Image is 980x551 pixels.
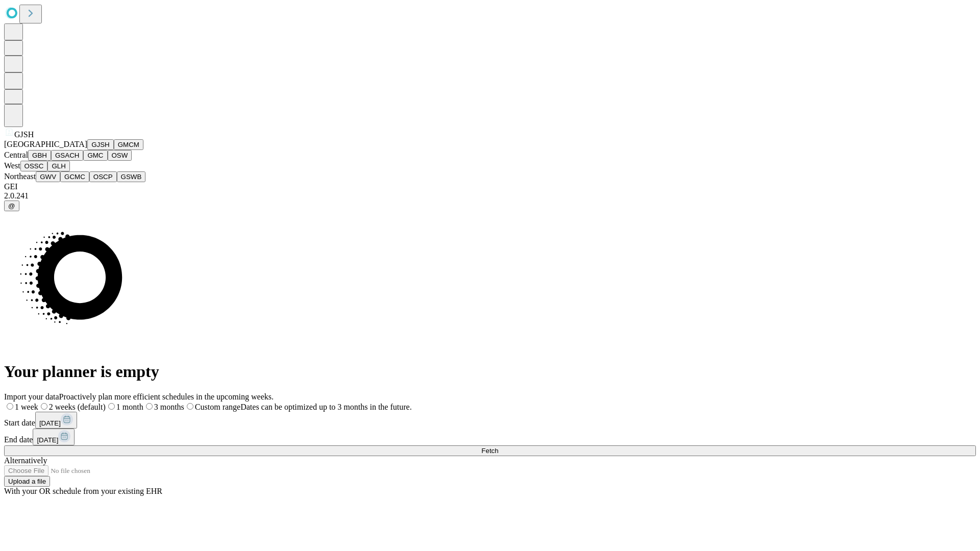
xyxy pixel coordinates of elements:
span: Alternatively [4,456,47,465]
div: 2.0.241 [4,191,976,201]
span: [GEOGRAPHIC_DATA] [4,140,87,148]
button: GJSH [87,139,114,150]
button: OSW [108,150,132,161]
span: 1 week [15,403,38,411]
button: @ [4,201,19,211]
button: GMCM [114,139,143,150]
div: Start date [4,412,976,429]
button: OSSC [20,161,48,171]
button: GSWB [117,171,146,182]
button: GLH [47,161,69,171]
button: Upload a file [4,476,50,487]
span: GJSH [14,130,34,139]
button: [DATE] [33,429,75,445]
span: 2 weeks (default) [49,403,106,411]
span: Import your data [4,392,59,401]
button: GWV [36,171,60,182]
div: End date [4,429,976,445]
span: @ [8,202,15,210]
button: GMC [83,150,107,161]
span: Central [4,151,28,159]
button: GCMC [60,171,89,182]
input: Custom rangeDates can be optimized up to 3 months in the future. [187,403,193,410]
button: [DATE] [35,412,77,429]
input: 1 month [108,403,115,410]
span: Proactively plan more efficient schedules in the upcoming weeks. [59,392,274,401]
input: 2 weeks (default) [41,403,47,410]
span: Custom range [195,403,240,411]
span: [DATE] [37,436,58,444]
button: Fetch [4,445,976,456]
span: Northeast [4,172,36,181]
span: West [4,161,20,170]
button: GBH [28,150,51,161]
div: GEI [4,182,976,191]
span: Fetch [481,447,498,455]
span: With your OR schedule from your existing EHR [4,487,162,495]
button: OSCP [89,171,117,182]
span: 1 month [116,403,143,411]
span: Dates can be optimized up to 3 months in the future. [240,403,411,411]
span: 3 months [154,403,184,411]
h1: Your planner is empty [4,362,976,381]
input: 3 months [146,403,153,410]
button: GSACH [51,150,83,161]
span: [DATE] [39,419,61,427]
input: 1 week [7,403,13,410]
